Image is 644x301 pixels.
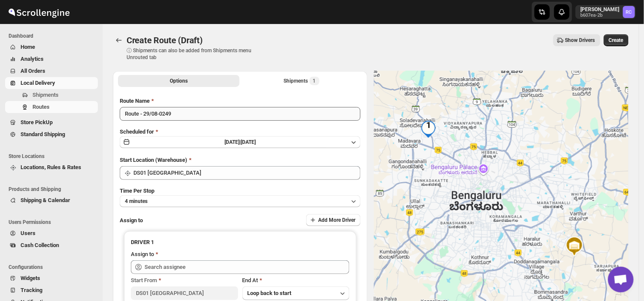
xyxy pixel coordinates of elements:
span: 4 minutes [125,198,148,205]
span: Rahul Chopra [623,6,635,18]
button: Loop back to start [242,286,349,300]
button: All Orders [5,65,98,77]
span: Products and Shipping [9,186,98,193]
span: Assign to [120,217,143,224]
span: Store Locations [9,153,98,160]
span: Scheduled for [120,128,154,135]
button: User menu [576,5,636,19]
button: All Route Options [118,75,239,87]
input: Search location [133,166,360,180]
input: Search assignee [145,260,349,274]
p: ⓘ Shipments can also be added from Shipments menu Unrouted tab [127,47,261,61]
span: 1 [313,77,316,84]
button: Locations, Rules & Rates [5,161,98,173]
span: Route Name [120,98,150,104]
text: RC [626,9,632,15]
button: Selected Shipments [241,75,363,87]
button: Shipments [5,89,98,101]
span: Shipping & Calendar [21,197,70,203]
span: Options [170,77,188,84]
button: Widgets [5,272,98,284]
span: Cash Collection [21,242,59,248]
span: [DATE] [241,139,256,145]
span: Standard Shipping [21,131,65,137]
a: Open chat [608,267,634,292]
span: Add More Driver [318,217,355,224]
span: Widgets [21,275,40,281]
span: Configurations [9,264,98,271]
button: Routes [113,34,125,46]
span: Users Permissions [9,219,98,226]
span: All Orders [21,68,45,74]
span: Analytics [21,56,44,62]
p: b607ea-2b [581,13,620,18]
span: Loop back to start [248,290,292,296]
span: Users [21,230,35,236]
img: ScrollEngine [7,1,71,23]
button: Shipping & Calendar [5,194,98,206]
span: Create [609,37,623,44]
button: Show Drivers [553,34,600,46]
button: Users [5,227,98,239]
input: Eg: Bengaluru Route [120,107,360,121]
span: Routes [32,104,50,110]
h3: DRIVER 1 [131,238,349,247]
button: [DATE]|[DATE] [120,136,360,148]
span: [DATE] | [225,139,241,145]
span: Locations, Rules & Rates [21,164,81,170]
button: Routes [5,101,98,113]
button: Add More Driver [306,214,360,226]
span: Start From [131,277,157,283]
p: [PERSON_NAME] [581,6,620,13]
button: Analytics [5,53,98,65]
div: Shipments [284,77,319,85]
button: 4 minutes [120,195,360,207]
span: Start Location (Warehouse) [120,157,187,163]
span: Show Drivers [565,37,595,44]
div: 1 [420,121,437,138]
div: End At [242,276,349,285]
span: Local Delivery [21,80,55,86]
span: Home [21,44,35,50]
button: Create [604,34,629,46]
button: Tracking [5,284,98,296]
span: Dashboard [9,33,98,39]
span: Create Route (Draft) [127,35,203,45]
span: Tracking [21,287,42,293]
div: Assign to [131,250,154,259]
button: Cash Collection [5,239,98,251]
span: Time Per Stop [120,188,154,194]
span: Shipments [32,92,59,98]
span: Store PickUp [21,119,53,125]
button: Home [5,41,98,53]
